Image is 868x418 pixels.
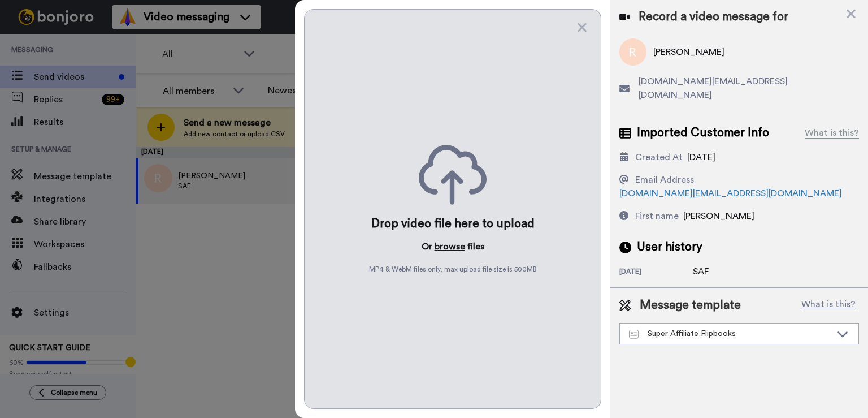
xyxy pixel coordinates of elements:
div: What is this? [805,126,859,140]
div: Email Address [635,173,694,187]
div: Created At [635,150,683,164]
button: What is this? [798,297,859,314]
div: [DATE] [619,267,693,278]
div: Super Affiliate Flipbooks [629,328,831,339]
div: Drop video file here to upload [371,216,535,232]
a: [DOMAIN_NAME][EMAIL_ADDRESS][DOMAIN_NAME] [619,189,842,198]
span: [DOMAIN_NAME][EMAIL_ADDRESS][DOMAIN_NAME] [639,75,859,102]
span: MP4 & WebM files only, max upload file size is 500 MB [369,265,537,274]
span: [PERSON_NAME] [683,212,754,221]
div: First name [635,209,679,223]
span: [DATE] [687,153,715,162]
button: browse [435,240,465,253]
span: Imported Customer Info [637,124,769,141]
span: Message template [640,297,741,314]
img: Message-temps.svg [629,330,639,339]
div: SAF [693,265,749,278]
p: Or files [422,240,484,253]
span: User history [637,239,702,256]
